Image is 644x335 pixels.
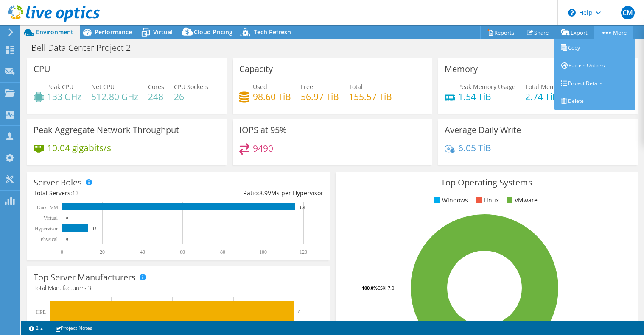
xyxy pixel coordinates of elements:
[34,178,82,187] h3: Server Roles
[92,227,97,231] text: 13
[28,43,144,53] h1: Bell Data Center Project 2
[91,92,138,101] h4: 512.80 GHz
[194,28,232,36] span: Cloud Pricing
[458,92,515,101] h4: 1.54 TiB
[37,205,58,210] text: Guest VM
[72,189,79,197] span: 13
[153,28,173,36] span: Virtual
[66,216,68,220] text: 0
[525,83,564,91] span: Total Memory
[148,92,164,101] h4: 248
[34,125,179,135] h3: Peak Aggregate Network Throughput
[555,26,594,39] a: Export
[66,237,68,241] text: 0
[95,28,132,36] span: Performance
[554,92,635,110] a: Delete
[239,125,287,135] h3: IOPS at 95%
[473,196,499,205] li: Linux
[23,323,49,333] a: 2
[253,92,291,101] h4: 98.60 TiB
[445,64,478,74] h3: Memory
[34,188,178,198] div: Total Servers:
[174,83,208,91] span: CPU Sockets
[47,92,81,101] h4: 133 GHz
[554,75,635,92] a: Project Details
[480,26,521,39] a: Reports
[298,309,301,314] text: 8
[91,83,115,91] span: Net CPU
[253,83,267,91] span: Used
[254,28,291,36] span: Tech Refresh
[525,92,564,101] h4: 2.74 TiB
[445,125,521,135] h3: Average Daily Write
[594,26,633,39] a: More
[49,323,98,333] a: Project Notes
[301,92,339,101] h4: 56.97 TiB
[148,83,164,91] span: Cores
[61,249,63,255] text: 0
[239,64,273,74] h3: Capacity
[34,273,136,282] h3: Top Server Manufacturers
[88,284,91,292] span: 3
[44,215,58,221] text: Virtual
[504,196,538,205] li: VMware
[458,83,515,91] span: Peak Memory Usage
[174,92,208,101] h4: 26
[362,285,378,291] tspan: 100.0%
[432,196,468,205] li: Windows
[253,144,273,153] h4: 9490
[300,249,307,255] text: 120
[40,236,58,242] text: Physical
[554,57,635,75] a: Publish Options
[178,188,323,198] div: Ratio: VMs per Hypervisor
[36,309,46,315] text: HPE
[378,285,394,291] tspan: ESXi 7.0
[180,249,185,255] text: 60
[34,64,50,74] h3: CPU
[100,249,105,255] text: 20
[342,178,632,187] h3: Top Operating Systems
[458,143,491,152] h4: 6.05 TiB
[349,83,363,91] span: Total
[140,249,145,255] text: 40
[300,205,305,210] text: 116
[621,6,635,19] span: CM
[35,226,58,232] text: Hypervisor
[36,28,73,36] span: Environment
[47,83,73,91] span: Peak CPU
[301,83,313,91] span: Free
[521,26,555,39] a: Share
[259,189,268,197] span: 8.9
[568,9,576,17] svg: \n
[47,143,111,152] h4: 10.04 gigabits/s
[220,249,225,255] text: 80
[259,249,267,255] text: 100
[349,92,392,101] h4: 155.57 TiB
[554,39,635,57] a: Copy
[34,283,323,293] h4: Total Manufacturers:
